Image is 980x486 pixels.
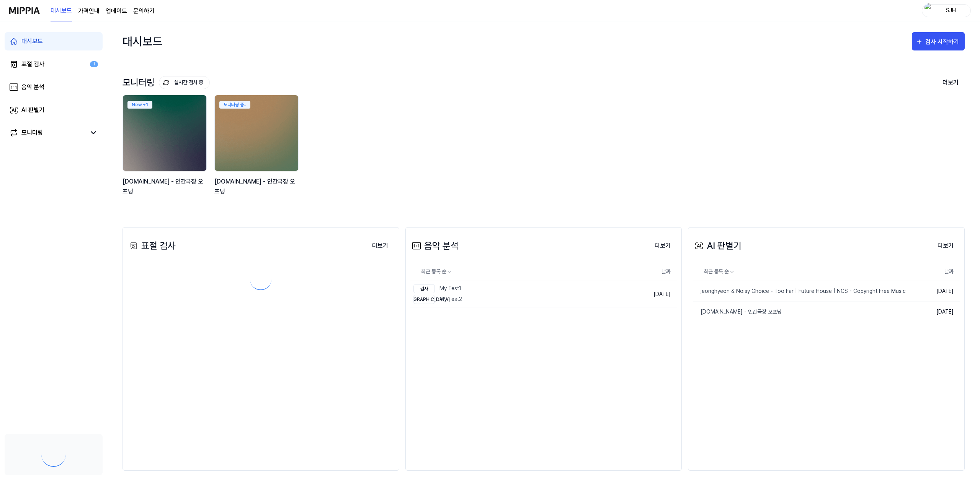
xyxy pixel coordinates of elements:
button: profileSJH [922,4,971,17]
a: New +1backgroundIamge[DOMAIN_NAME] - 인간극장 오프닝 [122,95,208,204]
div: 음악 분석 [410,239,459,253]
div: New + 1 [127,101,152,109]
button: 더보기 [366,238,394,254]
a: 문의하기 [133,7,155,16]
div: 1 [90,61,98,68]
a: 모니터링 중..backgroundIamge[DOMAIN_NAME] - 인간극장 오프닝 [214,95,300,204]
a: AI 판별기 [5,101,103,119]
a: [DOMAIN_NAME] - 인간극장 오프닝 [693,302,915,322]
div: 검사 [413,284,435,293]
a: 더보기 [648,238,677,254]
a: 검사My Test1[DEMOGRAPHIC_DATA]My Test2 [410,281,624,307]
button: 더보기 [931,238,960,254]
div: AI 판별기 [21,106,44,115]
div: 표절 검사 [21,60,44,69]
a: 모니터링 [9,128,86,137]
div: [DOMAIN_NAME] - 인간극장 오프닝 [122,177,208,196]
a: 음악 분석 [5,78,103,96]
div: My Test2 [413,295,462,304]
div: 모니터링 중.. [219,101,250,109]
div: 대시보드 [21,37,43,46]
div: [DOMAIN_NAME] - 인간극장 오프닝 [214,177,300,196]
div: [DEMOGRAPHIC_DATA] [413,295,435,304]
div: 검사 시작하기 [925,37,961,47]
img: backgroundIamge [215,95,298,171]
a: 더보기 [366,238,394,254]
div: SJH [936,6,966,15]
img: monitoring Icon [163,79,170,86]
td: [DATE] [915,302,960,322]
div: 모니터링 [122,76,210,89]
a: 대시보드 [51,0,72,21]
div: 표절 검사 [127,239,176,253]
img: backgroundIamge [123,95,206,171]
td: [DATE] [915,281,960,302]
button: 더보기 [648,238,677,254]
th: 날짜 [915,263,960,281]
a: 더보기 [931,238,960,254]
div: AI 판별기 [693,239,742,253]
button: 더보기 [936,75,965,91]
div: 모니터링 [21,128,43,137]
a: 표절 검사1 [5,55,103,73]
div: [DOMAIN_NAME] - 인간극장 오프닝 [693,308,782,316]
a: 업데이트 [106,7,127,16]
td: [DATE] [624,281,677,307]
button: 검사 시작하기 [912,32,965,50]
div: 대시보드 [122,29,162,54]
div: My Test1 [413,284,462,293]
div: jeonghyeon & Noisy Choice - Too Far | Future House | NCS - Copyright Free Music [693,287,906,295]
th: 날짜 [624,263,677,281]
button: 가격안내 [78,7,100,16]
a: 대시보드 [5,32,103,50]
div: 음악 분석 [21,83,44,92]
a: jeonghyeon & Noisy Choice - Too Far | Future House | NCS - Copyright Free Music [693,281,915,301]
img: profile [924,3,934,18]
button: 실시간 검사 중 [159,76,210,89]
